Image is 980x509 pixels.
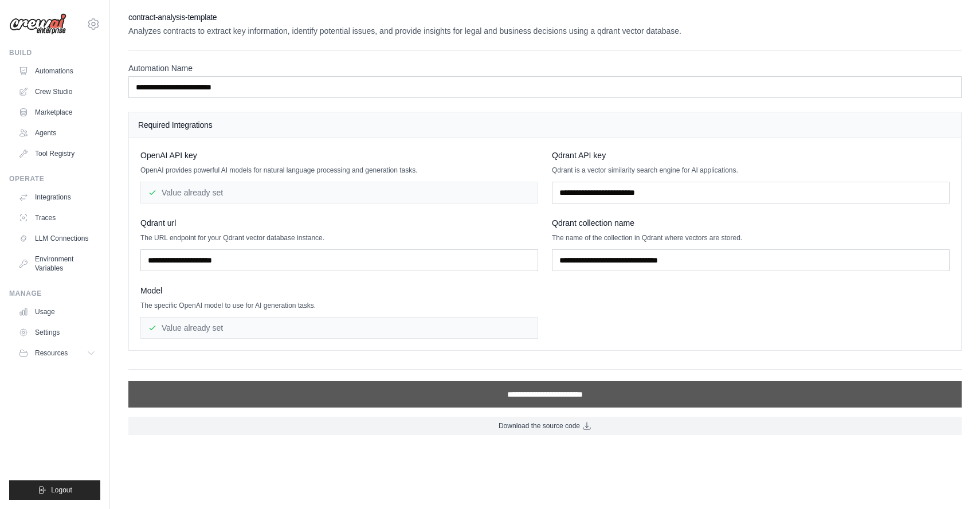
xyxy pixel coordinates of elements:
p: Qdrant is a vector similarity search engine for AI applications. [552,166,950,175]
a: Usage [14,303,100,321]
p: The URL endpoint for your Qdrant vector database instance. [140,233,538,242]
p: The name of the collection in Qdrant where vectors are stored. [552,233,950,242]
p: Analyzes contracts to extract key information, identify potential issues, and provide insights fo... [128,25,962,37]
a: Marketplace [14,103,100,122]
button: Logout [9,480,100,500]
span: Qdrant API key [552,150,606,161]
span: OpenAI API key [140,150,197,161]
a: Tool Registry [14,144,100,163]
a: Crew Studio [14,83,100,101]
span: Resources [35,349,68,358]
span: Download the source code [499,421,580,430]
span: Qdrant url [140,217,176,229]
div: Operate [9,174,100,183]
span: Model [140,285,162,296]
div: Manage [9,289,100,298]
a: Traces [14,209,100,227]
div: Value already set [140,182,538,203]
p: The specific OpenAI model to use for AI generation tasks. [140,301,538,310]
a: Settings [14,323,100,342]
a: Environment Variables [14,250,100,277]
h4: Required Integrations [138,119,952,131]
img: Logo [9,13,66,35]
span: Qdrant collection name [552,217,634,229]
label: Automation Name [128,62,962,74]
a: Agents [14,124,100,142]
span: Logout [51,485,72,495]
a: Automations [14,62,100,80]
div: Value already set [140,317,538,339]
p: OpenAI provides powerful AI models for natural language processing and generation tasks. [140,166,538,175]
a: LLM Connections [14,229,100,248]
div: Build [9,48,100,57]
button: Resources [14,344,100,362]
a: Integrations [14,188,100,206]
h2: contract-analysis-template [128,11,962,23]
a: Download the source code [128,417,962,435]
